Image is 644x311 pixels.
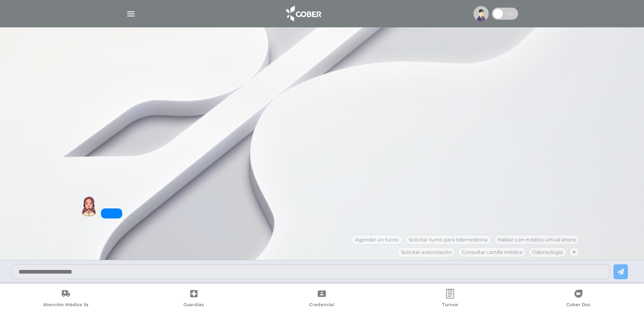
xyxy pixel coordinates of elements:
span: Guardias [183,302,204,309]
a: Atención Médica Ya [2,289,130,309]
span: Turnos [442,302,458,309]
img: profile-placeholder.svg [473,6,489,21]
span: Cober Doc [566,302,591,309]
img: Cober IA [79,196,99,216]
span: Atención Médica Ya [43,302,88,309]
a: Credencial [258,289,386,309]
a: Guardias [130,289,258,309]
span: Credencial [309,302,334,309]
a: Cober Doc [514,289,642,309]
img: Cober_menu-lines-white.svg [126,9,136,19]
a: Turnos [386,289,514,309]
img: logo_cober_home-white.png [282,4,324,23]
